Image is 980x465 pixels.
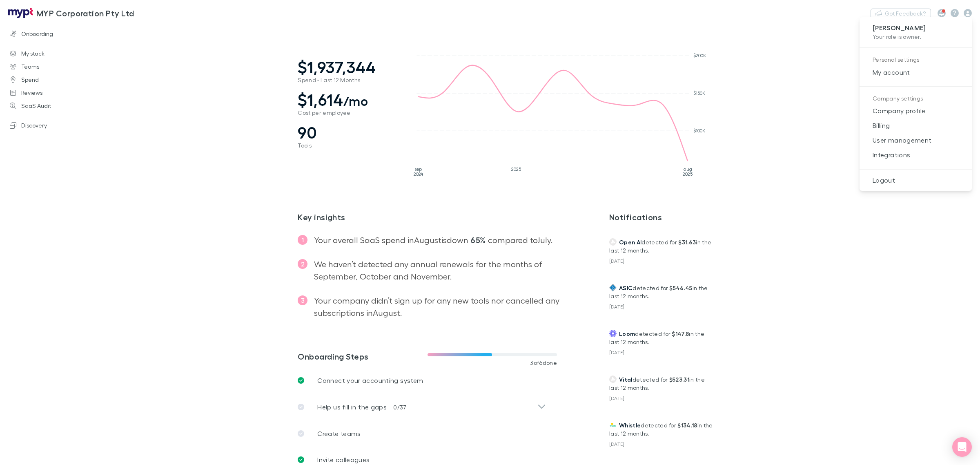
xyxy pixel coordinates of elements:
p: [PERSON_NAME] [873,24,959,32]
div: Open Intercom Messenger [952,437,972,457]
p: Your role is owner . [873,32,959,41]
span: Logout [866,175,965,185]
span: Company profile [866,106,965,116]
span: Billing [866,121,965,130]
p: Company settings [873,94,959,104]
span: User management [866,135,965,145]
p: Personal settings [873,55,959,65]
span: Integrations [866,150,965,160]
span: My account [866,67,965,77]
